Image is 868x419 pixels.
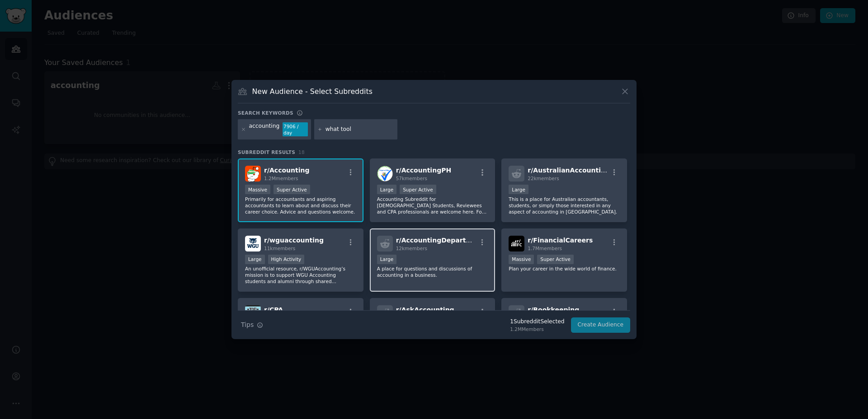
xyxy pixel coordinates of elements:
[377,255,397,264] div: Large
[245,265,356,284] p: An unofficial resource, r/WGUAccounting’s mission is to support WGU Accounting students and alumn...
[396,167,451,174] span: r/ AccountingPH
[238,149,295,155] span: Subreddit Results
[528,306,579,313] span: r/ Bookkeeping
[325,126,394,134] input: New Keyword
[528,176,559,181] span: 22k members
[238,110,293,116] h3: Search keywords
[264,237,324,244] span: r/ wguaccounting
[249,122,280,137] div: accounting
[245,305,261,321] img: CPA
[264,176,298,181] span: 1.2M members
[396,306,454,313] span: r/ AskAccounting
[274,185,310,194] div: Super Active
[245,166,261,182] img: Accounting
[264,167,310,174] span: r/ Accounting
[400,185,436,194] div: Super Active
[396,246,427,251] span: 12k members
[509,265,620,272] p: Plan your career in the wide world of finance.
[528,167,610,174] span: r/ AustralianAccounting
[509,236,524,251] img: FinancialCareers
[268,255,305,264] div: High Activity
[396,176,427,181] span: 57k members
[396,237,484,244] span: r/ AccountingDepartment
[252,87,373,96] h3: New Audience - Select Subreddits
[537,255,574,264] div: Super Active
[510,326,564,332] div: 1.2M Members
[245,185,270,194] div: Massive
[264,306,283,313] span: r/ CPA
[283,122,308,137] div: 7906 / day
[245,255,265,264] div: Large
[238,317,266,333] button: Tips
[298,149,305,155] span: 18
[264,246,295,251] span: 11k members
[377,196,488,215] p: Accounting Subreddit for [DEMOGRAPHIC_DATA] Students, Reviewees and CPA professionals are welcome...
[509,185,528,194] div: Large
[245,196,356,215] p: Primarily for accountants and aspiring accountants to learn about and discuss their career choice...
[528,246,562,251] span: 1.7M members
[377,265,488,278] p: A place for questions and discussions of accounting in a business.
[241,320,254,330] span: Tips
[377,166,393,182] img: AccountingPH
[377,185,397,194] div: Large
[245,236,261,251] img: wguaccounting
[509,255,534,264] div: Massive
[510,318,564,326] div: 1 Subreddit Selected
[528,237,593,244] span: r/ FinancialCareers
[509,196,620,215] p: This is a place for Australian accountants, students, or simply those interested in any aspect of...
